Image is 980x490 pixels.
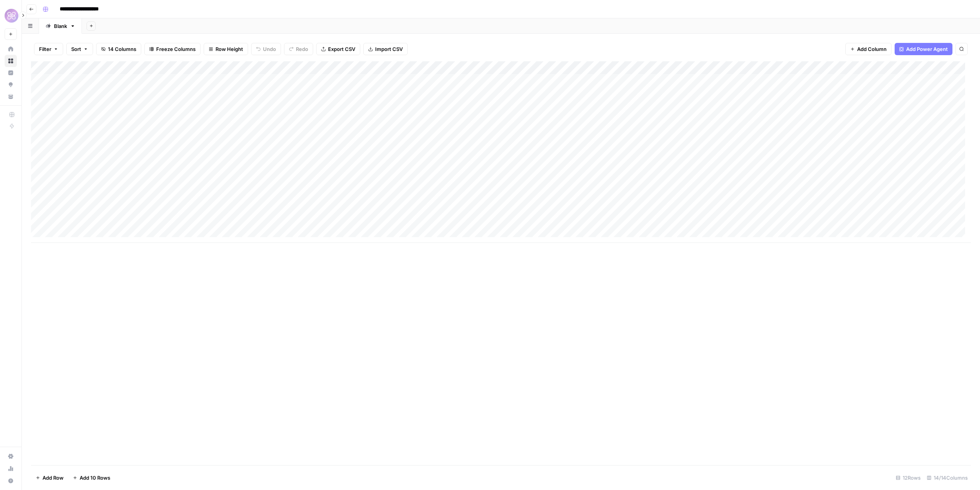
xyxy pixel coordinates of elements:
[39,45,51,53] span: Filter
[144,43,201,55] button: Freeze Columns
[42,474,64,482] span: Add Row
[5,43,17,55] a: Home
[284,43,313,55] button: Redo
[893,472,924,484] div: 12 Rows
[845,43,892,55] button: Add Column
[31,472,68,484] button: Add Row
[68,472,115,484] button: Add 10 Rows
[906,45,948,53] span: Add Power Agent
[39,18,82,34] a: Blank
[5,79,17,91] a: Opportunities
[263,45,276,53] span: Undo
[296,45,308,53] span: Redo
[5,6,17,25] button: Workspace: HoneyLove
[251,43,281,55] button: Undo
[66,43,93,55] button: Sort
[96,43,141,55] button: 14 Columns
[71,45,81,53] span: Sort
[54,22,67,30] div: Blank
[204,43,248,55] button: Row Height
[156,45,196,53] span: Freeze Columns
[924,472,971,484] div: 14/14 Columns
[363,43,408,55] button: Import CSV
[316,43,360,55] button: Export CSV
[80,474,110,482] span: Add 10 Rows
[34,43,63,55] button: Filter
[328,45,355,53] span: Export CSV
[5,9,18,23] img: HoneyLove Logo
[5,67,17,79] a: Insights
[5,90,17,103] a: Your Data
[5,55,17,67] a: Browse
[895,43,952,55] button: Add Power Agent
[108,45,136,53] span: 14 Columns
[857,45,887,53] span: Add Column
[375,45,403,53] span: Import CSV
[5,450,17,462] a: Settings
[5,462,17,475] a: Usage
[216,45,243,53] span: Row Height
[5,475,17,487] button: Help + Support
